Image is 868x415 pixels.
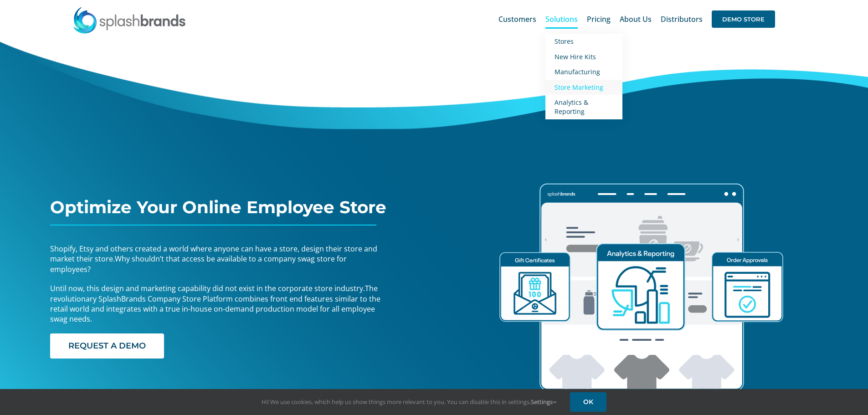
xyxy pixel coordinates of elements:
[545,49,622,65] a: New Hire Kits
[712,10,775,28] span: DEMO STORE
[531,398,556,406] a: Settings
[50,283,365,293] span: Until now, this design and marketing capability did not exist in the corporate store industry.
[545,95,622,119] a: Analytics & Reporting
[72,6,186,34] img: SplashBrands.com Logo
[555,67,600,76] span: Manufacturing
[50,283,380,324] span: The revolutionary SplashBrands Company Store Platform combines front end features similar to the ...
[555,83,603,92] span: Store Marketing
[555,98,588,116] span: Analytics & Reporting
[498,5,536,34] a: Customers
[50,197,386,217] span: Optimize Your Online Employee Store
[545,34,622,49] a: Stores
[555,37,574,46] span: Stores
[545,80,622,95] a: Store Marketing
[620,15,652,23] span: About Us
[661,15,703,23] span: Distributors
[50,333,164,359] a: REQUEST A DEMO
[68,341,146,351] span: REQUEST A DEMO
[498,5,775,34] nav: Main Menu
[712,5,775,34] a: DEMO STORE
[262,398,556,406] span: Hi! We use cookies, which help us show things more relevant to you. You can disable this in setti...
[587,5,611,34] a: Pricing
[587,15,611,23] span: Pricing
[50,244,377,264] span: Shopify, Etsy and others created a world where anyone can have a store, design their store and ma...
[545,64,622,80] a: Manufacturing
[545,15,578,23] span: Solutions
[555,52,596,61] span: New Hire Kits
[498,15,536,23] span: Customers
[50,254,347,274] span: Why shouldn’t that access be available to a company swag store for employees?
[661,5,703,34] a: Distributors
[570,392,606,412] a: OK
